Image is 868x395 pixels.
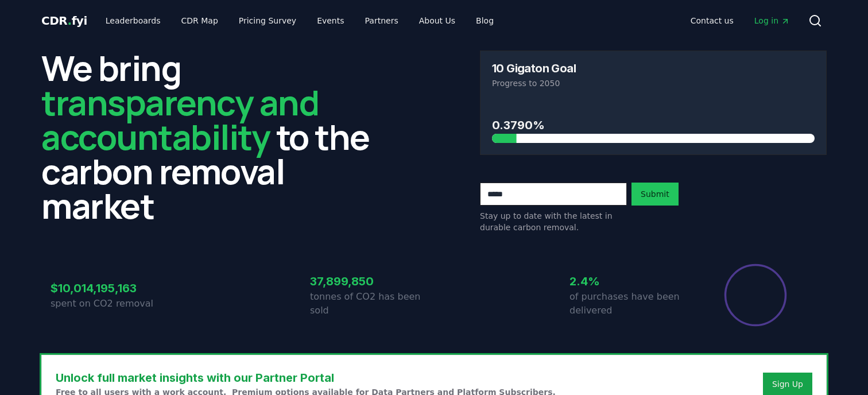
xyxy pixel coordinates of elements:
[772,378,803,390] a: Sign Up
[467,10,503,31] a: Blog
[310,273,434,290] h3: 37,899,850
[41,13,87,29] a: CDR.fyi
[41,79,319,160] span: transparency and accountability
[492,117,815,134] h3: 0.3790%
[51,280,175,297] h3: $10,014,195,163
[480,210,627,233] p: Stay up to date with the latest in durable carbon removal.
[723,263,788,327] div: Percentage of sales delivered
[681,10,743,31] a: Contact us
[41,51,388,223] h2: We bring to the carbon removal market
[492,63,576,74] h3: 10 Gigaton Goal
[410,10,464,31] a: About Us
[681,10,799,31] nav: Main
[754,15,790,26] span: Log in
[745,10,799,31] a: Log in
[356,10,408,31] a: Partners
[68,14,72,28] span: .
[172,10,227,31] a: CDR Map
[230,10,305,31] a: Pricing Survey
[96,10,170,31] a: Leaderboards
[631,183,679,206] button: Submit
[310,290,434,317] p: tonnes of CO2 has been sold
[51,297,175,311] p: spent on CO2 removal
[492,78,815,89] p: Progress to 2050
[96,10,503,31] nav: Main
[569,273,693,290] h3: 2.4%
[41,14,87,28] span: CDR fyi
[308,10,353,31] a: Events
[569,290,693,317] p: of purchases have been delivered
[56,369,556,386] h3: Unlock full market insights with our Partner Portal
